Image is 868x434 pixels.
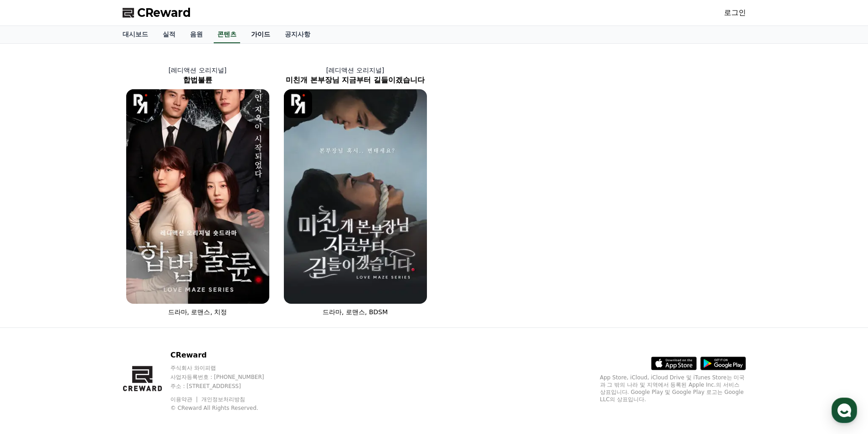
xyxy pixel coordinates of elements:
a: 가이드 [244,26,277,43]
span: 드라마, 로맨스, BDSM [323,308,388,316]
p: 주식회사 와이피랩 [170,364,282,372]
p: [레디액션 오리지널] [277,66,434,75]
a: 설정 [118,289,175,311]
h2: 미친개 본부장님 지금부터 길들이겠습니다 [277,75,434,86]
a: CReward [123,5,191,20]
a: 음원 [183,26,210,43]
span: 드라마, 로맨스, 치정 [168,308,227,316]
a: 홈 [3,289,60,311]
a: 실적 [155,26,183,43]
span: CReward [137,5,191,20]
img: 미친개 본부장님 지금부터 길들이겠습니다 [284,89,427,304]
a: [레디액션 오리지널] 합법불륜 합법불륜 [object Object] Logo 드라마, 로맨스, 치정 [119,58,277,324]
p: © CReward All Rights Reserved. [170,404,282,412]
a: 콘텐츠 [214,26,240,43]
img: 합법불륜 [126,89,269,304]
span: 대화 [83,303,94,310]
p: 사업자등록번호 : [PHONE_NUMBER] [170,373,282,381]
p: CReward [170,350,282,361]
a: 대화 [60,289,118,311]
img: [object Object] Logo [284,89,313,118]
h2: 합법불륜 [119,75,277,86]
span: 설정 [141,302,152,310]
a: 공지사항 [277,26,318,43]
a: 로그인 [724,7,746,18]
p: App Store, iCloud, iCloud Drive 및 iTunes Store는 미국과 그 밖의 나라 및 지역에서 등록된 Apple Inc.의 서비스 상표입니다. Goo... [600,374,746,403]
a: [레디액션 오리지널] 미친개 본부장님 지금부터 길들이겠습니다 미친개 본부장님 지금부터 길들이겠습니다 [object Object] Logo 드라마, 로맨스, BDSM [277,58,434,324]
a: 개인정보처리방침 [201,396,245,403]
a: 대시보드 [115,26,155,43]
a: 이용약관 [170,396,199,403]
p: [레디액션 오리지널] [119,66,277,75]
span: 홈 [29,302,34,310]
p: 주소 : [STREET_ADDRESS] [170,383,282,390]
img: [object Object] Logo [126,89,155,118]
